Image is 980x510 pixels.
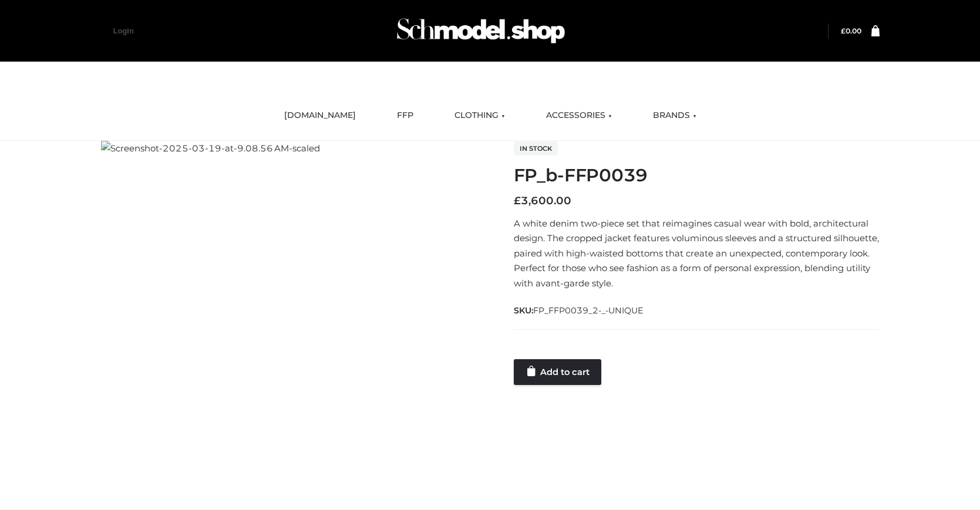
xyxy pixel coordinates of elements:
[113,26,134,35] a: Login
[275,103,365,129] a: [DOMAIN_NAME]
[537,103,621,129] a: ACCESSORIES
[533,305,644,316] span: FP_FFP0039_2-_-UNIQUE
[841,26,861,35] a: £0.00
[446,103,514,129] a: CLOTHING
[393,8,569,54] img: Schmodel Admin 964
[514,216,880,291] p: A white denim two-piece set that reimagines casual wear with bold, architectural design. The crop...
[514,194,571,207] bdi: 3,600.00
[101,141,320,156] img: Screenshot-2025-03-19-at-9.08.56 AM-scaled
[514,194,521,207] span: £
[388,103,422,129] a: FFP
[514,165,880,186] h1: FP_b-FFP0039
[644,103,705,129] a: BRANDS
[514,303,645,318] span: SKU:
[514,141,558,156] span: In stock
[841,26,861,35] bdi: 0.00
[841,26,846,35] span: £
[514,359,601,385] a: Add to cart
